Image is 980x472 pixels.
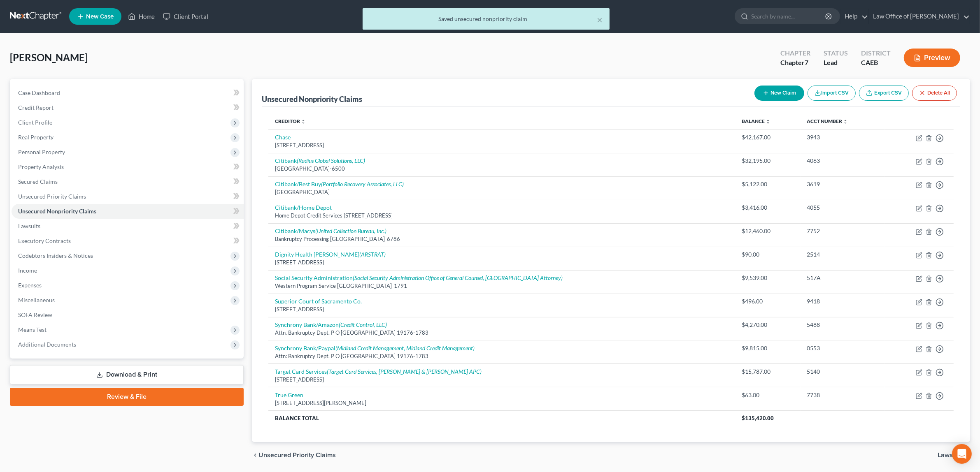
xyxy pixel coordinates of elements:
[339,321,387,328] i: (Credit Control, LLC)
[938,452,964,458] span: Lawsuits
[861,58,891,67] div: CAEB
[275,188,729,196] div: [GEOGRAPHIC_DATA]
[18,237,71,244] span: Executory Contracts
[275,352,729,360] div: Attn: Bankruptcy Dept. P O [GEOGRAPHIC_DATA] 19176-1783
[18,252,93,259] span: Codebtors Insiders & Notices
[742,250,794,259] div: $90.00
[12,204,244,219] a: Unsecured Nonpriority Claims
[742,391,794,399] div: $63.00
[268,411,735,426] th: Balance Total
[275,329,729,337] div: Attn. Bankruptcy Dept. P O [GEOGRAPHIC_DATA] 19176-1783
[18,119,52,126] span: Client Profile
[275,391,303,398] a: True Green
[275,376,729,384] div: [STREET_ADDRESS]
[766,119,770,124] i: unfold_more
[12,308,244,322] a: SOFA Review
[807,133,878,141] div: 3943
[861,49,891,58] div: District
[742,227,794,235] div: $12,460.00
[18,222,40,229] span: Lawsuits
[807,157,878,165] div: 4063
[742,344,794,352] div: $9,815.00
[252,452,336,458] button: chevron_left Unsecured Priority Claims
[275,399,729,407] div: [STREET_ADDRESS][PERSON_NAME]
[824,58,848,67] div: Lead
[275,259,729,266] div: [STREET_ADDRESS]
[18,296,55,303] span: Miscellaneous
[843,119,848,124] i: unfold_more
[275,321,387,328] a: Synchrony Bank/Amazon(Credit Control, LLC)
[807,344,878,352] div: 0553
[807,250,878,259] div: 2514
[780,49,810,58] div: Chapter
[262,94,362,104] div: Unsecured Nonpriority Claims
[12,86,244,100] a: Case Dashboard
[297,157,365,164] i: (Radius Global Solutions, LLC)
[18,208,96,215] span: Unsecured Nonpriority Claims
[807,118,848,124] a: Acct Number unfold_more
[18,178,58,185] span: Secured Claims
[275,235,729,243] div: Bankruptcy Processing [GEOGRAPHIC_DATA]-6786
[315,227,386,234] i: (United Collection Bureau, Inc.)
[369,15,603,23] div: Saved unsecured nonpriority claim
[335,345,475,352] i: (Midland Credit Management, Midland Credit Management)
[18,163,64,170] span: Property Analysis
[12,174,244,189] a: Secured Claims
[742,321,794,329] div: $4,270.00
[321,180,404,187] i: (Portfolio Recovery Associates, LLC)
[275,180,404,187] a: Citibank/Best Buy(Portfolio Recovery Associates, LLC)
[742,204,794,212] div: $3,416.00
[807,321,878,329] div: 5488
[353,274,563,281] i: (Social Security Administration Office of General Counsel, [GEOGRAPHIC_DATA] Attorney)
[912,86,957,101] button: Delete All
[12,234,244,248] a: Executory Contracts
[275,251,386,258] a: Dignity Health [PERSON_NAME](ARSTRAT)
[275,282,729,290] div: Western Program Service [GEOGRAPHIC_DATA]-1791
[18,104,54,111] span: Credit Report
[275,305,729,313] div: [STREET_ADDRESS]
[742,118,770,124] a: Balance unfold_more
[807,180,878,188] div: 3619
[12,100,244,115] a: Credit Report
[807,227,878,235] div: 7752
[258,452,336,458] span: Unsecured Priority Claims
[275,134,291,141] a: Chase
[18,311,52,318] span: SOFA Review
[742,368,794,376] div: $15,787.00
[18,282,42,289] span: Expenses
[10,51,88,63] span: [PERSON_NAME]
[10,388,244,406] a: Review & File
[275,345,475,352] a: Synchrony Bank/Paypal(Midland Credit Management, Midland Credit Management)
[742,180,794,188] div: $5,122.00
[275,227,386,234] a: Citibank/Macys(United Collection Bureau, Inc.)
[742,157,794,165] div: $32,195.00
[18,148,65,155] span: Personal Property
[597,15,603,25] button: ×
[275,118,306,124] a: Creditor unfold_more
[10,365,244,384] a: Download & Print
[807,274,878,282] div: 517A
[301,119,306,124] i: unfold_more
[18,134,54,141] span: Real Property
[275,368,482,375] a: Target Card Services(Target Card Services, [PERSON_NAME] & [PERSON_NAME] APC)
[742,274,794,282] div: $9,539.00
[275,298,362,305] a: Superior Court of Sacramento Co.
[275,157,365,164] a: Citibank(Radius Global Solutions, LLC)
[18,341,76,348] span: Additional Documents
[807,204,878,212] div: 4055
[938,452,970,458] button: Lawsuits chevron_right
[275,141,729,149] div: [STREET_ADDRESS]
[807,391,878,399] div: 7738
[824,49,848,58] div: Status
[18,89,60,96] span: Case Dashboard
[275,212,729,220] div: Home Depot Credit Services [STREET_ADDRESS]
[18,326,47,333] span: Means Test
[807,297,878,305] div: 9418
[808,86,856,101] button: Import CSV
[807,368,878,376] div: 5140
[754,86,804,101] button: New Claim
[742,133,794,141] div: $42,167.00
[275,274,563,281] a: Social Security Administration(Social Security Administration Office of General Counsel, [GEOGRAP...
[952,444,972,464] div: Open Intercom Messenger
[12,189,244,204] a: Unsecured Priority Claims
